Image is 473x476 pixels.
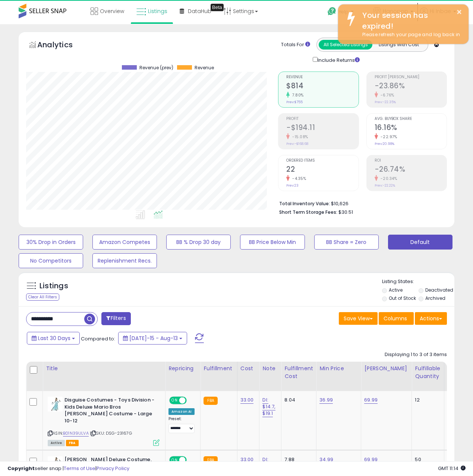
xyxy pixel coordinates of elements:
small: Prev: 20.98% [375,142,394,146]
button: 30% Drop in Orders [19,235,83,250]
b: [PERSON_NAME] Deluxe Costume, Blue, Medium (7-8) [64,456,155,472]
h2: -23.86% [375,82,447,92]
h5: Analytics [37,39,87,52]
div: ASIN: [48,397,160,445]
span: FBA [66,440,79,446]
div: Include Returns [307,55,369,64]
button: No Competitors [19,253,83,268]
span: [DATE]-15 - Aug-13 [129,334,178,342]
a: 33.00 [240,396,254,404]
span: Profit [PERSON_NAME] [375,75,447,79]
small: -20.34% [378,176,397,181]
label: Archived [425,295,445,301]
small: Prev: -$168.68 [286,142,308,146]
span: Columns [384,315,407,322]
b: Total Inventory Value: [279,200,330,207]
span: | SKU: DSG-23167G [90,430,132,436]
a: B01N39ULVA [63,430,89,437]
a: Terms of Use [64,465,95,472]
span: Avg. Buybox Share [375,117,447,121]
a: 69.99 [364,396,378,404]
a: 69.99 [364,456,378,463]
small: -6.76% [378,92,394,98]
img: 41+cEddzdiL._SL40_.jpg [48,456,63,471]
h2: $814 [286,82,358,92]
a: 36.99 [319,396,333,404]
span: Listings [148,7,167,15]
h2: -$194.11 [286,123,358,133]
button: Replenishment Recs. [92,253,157,268]
small: Prev: -22.22% [375,183,395,188]
span: Profit [286,117,358,121]
button: All Selected Listings [319,40,372,50]
div: Min Price [319,365,358,372]
label: Out of Stock [389,295,416,301]
div: Preset: [168,416,195,433]
div: 50 [415,456,438,463]
div: Fulfillment Cost [284,365,313,380]
div: Title [46,365,162,372]
div: Clear All Filters [26,293,59,301]
span: Overview [100,7,124,15]
a: 33.00 [240,456,254,463]
div: seller snap | | [7,465,129,472]
button: Amazon Competes [92,235,157,250]
label: Deactivated [425,287,453,293]
span: Ordered Items [286,159,358,163]
span: ON [170,457,179,463]
button: × [456,7,462,17]
a: DI: $14.7, $19.1 [262,396,275,417]
small: Prev: 23 [286,183,299,188]
button: Listings With Cost [372,40,426,50]
div: Totals For [281,41,310,48]
a: 34.99 [319,456,333,463]
div: Displaying 1 to 3 of 3 items [385,351,447,358]
span: ROI [375,159,447,163]
span: Revenue [195,65,214,70]
small: Prev: $755 [286,100,303,104]
span: OFF [186,397,198,404]
div: Repricing [168,365,197,372]
b: Short Term Storage Fees: [279,209,337,215]
span: 2025-09-14 11:14 GMT [438,465,466,472]
h2: 22 [286,165,358,175]
h2: -26.74% [375,165,447,175]
div: Cost [240,365,256,372]
button: Default [388,235,452,250]
b: Disguise Costumes - Toys Division - Kids Deluxe Mario Bros [PERSON_NAME] Costume - Large 10-12 [64,397,155,426]
small: FBA [204,397,217,405]
div: Your session has expired! [357,10,463,31]
i: Get Help [327,7,337,16]
div: Fulfillment [204,365,234,372]
button: Columns [379,312,414,325]
span: Revenue [286,75,358,79]
img: 41+cEddzdiL._SL40_.jpg [48,397,63,412]
small: -22.97% [378,134,397,140]
div: Tooltip anchor [211,4,224,11]
span: Last 30 Days [38,334,70,342]
button: BB Share = Zero [314,235,379,250]
a: DI: $14.7 [262,456,274,470]
button: Last 30 Days [27,332,80,345]
div: Note [262,365,278,372]
button: BB Price Below Min [240,235,305,250]
span: All listings currently available for purchase on Amazon [48,440,65,446]
h2: 16.16% [375,123,447,133]
span: DataHub [188,7,211,15]
strong: Copyright [7,465,35,472]
small: FBA [204,456,217,464]
button: Filters [101,312,130,325]
button: Actions [415,312,447,325]
div: 7.88 [284,456,310,463]
small: -4.35% [290,176,306,181]
label: Active [389,287,403,293]
h5: Listings [40,281,68,291]
span: OFF [186,457,198,463]
div: [PERSON_NAME] [364,365,409,372]
button: Save View [339,312,378,325]
span: Revenue (prev) [139,65,173,70]
small: Prev: -22.35% [375,100,396,104]
div: Amazon AI [168,408,195,415]
a: Help [322,1,366,24]
div: 8.04 [284,397,310,403]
